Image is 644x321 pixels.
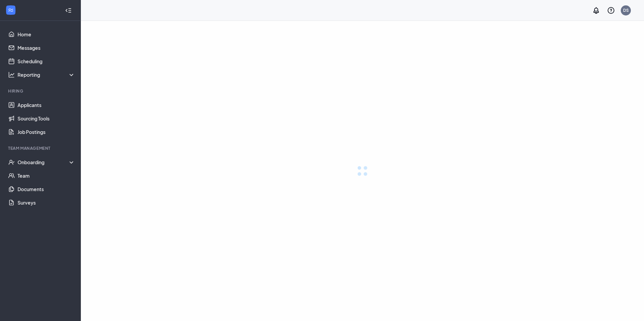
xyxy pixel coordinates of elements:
[18,55,75,68] a: Scheduling
[18,41,75,55] a: Messages
[18,71,75,78] div: Reporting
[18,98,75,112] a: Applicants
[592,6,600,14] svg: Notifications
[18,196,75,209] a: Surveys
[8,88,74,94] div: Hiring
[8,71,15,78] svg: Analysis
[18,28,75,41] a: Home
[18,169,75,182] a: Team
[18,159,75,166] div: Onboarding
[65,7,72,14] svg: Collapse
[8,145,74,151] div: Team Management
[623,7,629,13] div: DS
[7,7,14,13] svg: WorkstreamLogo
[8,159,15,166] svg: UserCheck
[18,182,75,196] a: Documents
[18,112,75,125] a: Sourcing Tools
[607,6,615,14] svg: QuestionInfo
[18,125,75,139] a: Job Postings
